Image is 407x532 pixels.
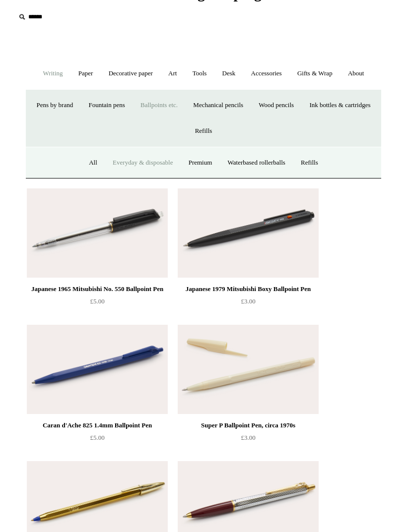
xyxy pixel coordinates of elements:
[302,92,377,118] a: Ink bottles & cartridges
[161,60,184,87] a: Art
[27,419,168,460] a: Caran d'Ache 825 1.4mm Ballpoint Pen £5.00
[90,297,104,305] span: £5.00
[186,60,214,87] a: Tools
[27,188,168,278] img: Japanese 1965 Mitsubishi No. 550 Ballpoint Pen
[252,92,301,118] a: Wood pencils
[178,419,319,460] a: Super P Ballpoint Pen, circa 1970s £3.00
[221,150,292,176] a: Waterbased rollerballs
[30,92,80,118] a: Pens by brand
[186,92,250,118] a: Mechanical pencils
[188,118,219,144] a: Refills
[180,283,316,295] div: Japanese 1979 Mitsubishi Boxy Ballpoint Pen
[178,283,319,324] a: Japanese 1979 Mitsubishi Boxy Ballpoint Pen £3.00
[244,60,289,87] a: Accessories
[178,188,319,278] a: Japanese 1979 Mitsubishi Boxy Ballpoint Pen Japanese 1979 Mitsubishi Boxy Ballpoint Pen
[241,297,255,305] span: £3.00
[29,283,165,295] div: Japanese 1965 Mitsubishi No. 550 Ballpoint Pen
[71,60,100,87] a: Paper
[178,325,319,414] a: Super P Ballpoint Pen, circa 1970s Super P Ballpoint Pen, circa 1970s
[90,434,104,441] span: £5.00
[27,325,168,414] img: Caran d'Ache 825 1.4mm Ballpoint Pen
[27,283,168,324] a: Japanese 1965 Mitsubishi No. 550 Ballpoint Pen £5.00
[27,325,168,414] a: Caran d'Ache 825 1.4mm Ballpoint Pen Caran d'Ache 825 1.4mm Ballpoint Pen
[241,434,255,441] span: £3.00
[81,92,132,118] a: Fountain pens
[178,188,319,278] img: Japanese 1979 Mitsubishi Boxy Ballpoint Pen
[27,188,168,278] a: Japanese 1965 Mitsubishi No. 550 Ballpoint Pen Japanese 1965 Mitsubishi No. 550 Ballpoint Pen
[215,60,243,87] a: Desk
[134,92,185,118] a: Ballpoints etc.
[106,150,180,176] a: Everyday & disposable
[82,150,104,176] a: All
[294,150,325,176] a: Refills
[102,60,160,87] a: Decorative paper
[182,150,219,176] a: Premium
[29,419,165,431] div: Caran d'Ache 825 1.4mm Ballpoint Pen
[341,60,371,87] a: About
[178,325,319,414] img: Super P Ballpoint Pen, circa 1970s
[36,60,70,87] a: Writing
[290,60,339,87] a: Gifts & Wrap
[180,419,316,431] div: Super P Ballpoint Pen, circa 1970s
